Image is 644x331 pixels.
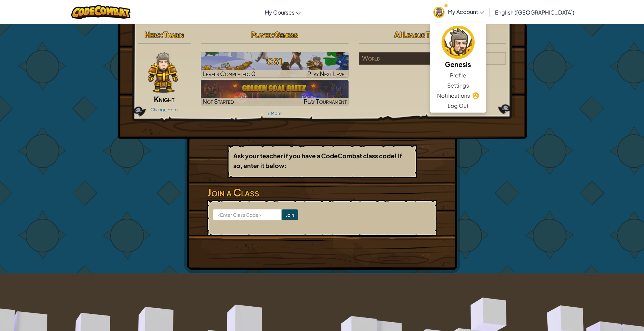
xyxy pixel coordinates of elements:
span: Genesis [274,30,298,39]
a: World8,048,754players [359,58,506,66]
a: Play Next Level [201,52,349,78]
img: avatar [442,26,475,59]
img: avatar [433,7,445,18]
a: Settings [430,80,486,91]
h3: Join a Class [207,185,437,200]
input: <Enter Class Code> [213,209,282,220]
a: Genesis [430,25,486,70]
span: Not Started [202,97,234,105]
img: CodeCombat logo [71,5,130,19]
b: Ask your teacher if you have a CodeCombat class code! If so, enter it below: [233,152,402,169]
span: My Account [448,8,484,15]
span: Levels Completed: 0 [202,70,256,77]
a: Notifications2 [430,91,486,101]
a: My Courses [261,3,304,21]
input: Join [282,209,298,220]
h3: CS1 [201,54,349,69]
span: 2 [473,92,479,99]
a: Log Out [430,101,486,111]
span: Hero [145,30,161,39]
span: : [271,30,274,39]
span: Knight [154,94,174,104]
span: English ([GEOGRAPHIC_DATA]) [495,9,574,16]
span: AI League Team Rankings [394,30,471,39]
span: : [161,30,164,39]
span: Play Tournament [304,97,347,105]
a: My Account [430,1,487,23]
span: Notifications [437,92,470,100]
span: Play Next Level [307,70,347,77]
a: Not StartedPlay Tournament [201,80,349,105]
span: My Courses [265,9,294,16]
a: Change Hero [150,107,178,112]
img: knight-pose.png [148,52,178,93]
h5: Genesis [437,59,479,69]
span: Player [251,30,271,39]
span: Tharin [164,30,184,39]
a: English ([GEOGRAPHIC_DATA]) [492,3,578,21]
a: + More [267,111,282,116]
img: Golden Goal [201,80,349,105]
img: CS1 [201,52,349,78]
a: Profile [430,70,486,80]
div: World [359,52,432,65]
